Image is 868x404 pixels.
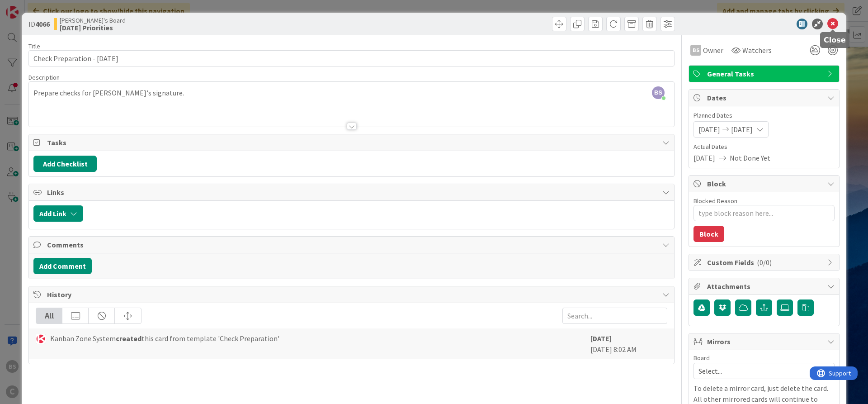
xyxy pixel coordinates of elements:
span: Actual Dates [693,142,835,152]
b: [DATE] [590,334,612,343]
h5: Close [824,36,846,44]
button: Add Checklist [33,156,97,172]
button: Block [693,226,724,242]
span: BS [652,86,665,99]
div: BS [690,45,701,56]
button: Add Link [33,205,83,222]
span: Kanban Zone System this card from template 'Check Preparation' [50,333,279,344]
span: General Tasks [707,68,823,79]
span: Watchers [742,45,772,56]
span: [DATE] [731,124,753,135]
span: History [47,289,658,300]
span: Comments [47,239,658,250]
span: Attachments [707,281,823,292]
span: Links [47,187,658,198]
span: [DATE] [693,152,715,163]
span: [PERSON_NAME]'s Board [60,17,126,24]
span: Block [707,178,823,189]
b: [DATE] Priorities [60,24,126,31]
span: Description [28,73,60,81]
span: Not Done Yet [730,152,770,163]
div: [DATE] 8:02 AM [590,333,667,355]
span: Planned Dates [693,111,835,120]
div: All [36,308,62,323]
p: Prepare checks for [PERSON_NAME]'s signature. [33,88,670,98]
span: ID [28,19,50,29]
span: Select... [698,365,814,377]
span: [DATE] [698,124,720,135]
span: Mirrors [707,336,823,347]
span: Tasks [47,137,658,148]
label: Blocked Reason [693,197,737,205]
span: ( 0/0 ) [757,258,772,267]
input: Search... [562,308,667,324]
button: Add Comment [33,258,92,274]
span: Custom Fields [707,257,823,268]
span: Support [19,1,41,12]
b: created [116,334,142,343]
span: Owner [703,45,723,56]
span: Dates [707,92,823,103]
b: 4066 [35,19,50,29]
img: KS [36,334,46,344]
input: type card name here... [28,50,675,67]
span: Board [693,355,710,361]
label: Title [28,42,40,50]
